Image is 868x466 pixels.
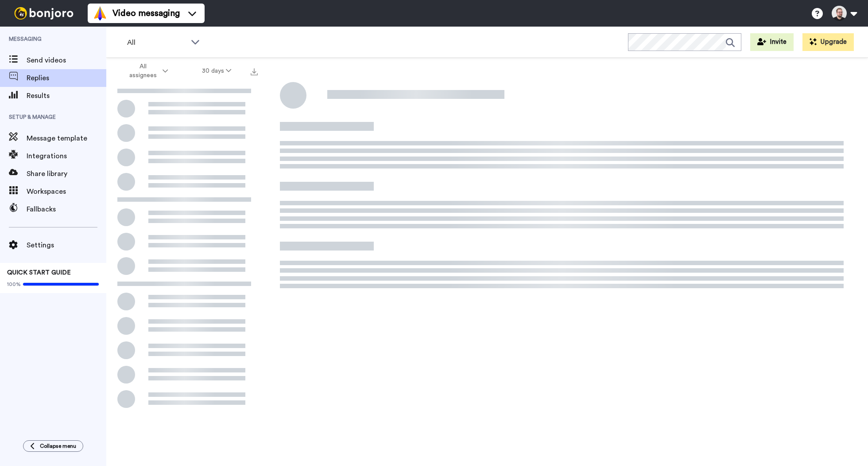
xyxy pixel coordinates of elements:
button: Upgrade [802,33,854,51]
span: Results [27,90,106,101]
img: bj-logo-header-white.svg [11,7,77,20]
span: Message template [27,133,106,144]
span: Replies [27,73,106,83]
span: Send videos [27,55,106,66]
span: All [127,37,186,48]
span: All assignees [125,62,161,80]
button: Export all results that match these filters now. [248,64,260,78]
button: All assignees [108,59,185,83]
span: Collapse menu [40,443,76,450]
span: QUICK START GUIDE [7,270,71,276]
img: export.svg [251,68,258,75]
span: Settings [27,240,106,251]
button: 30 days [185,63,248,79]
span: Share library [27,168,106,179]
button: Invite [750,33,794,51]
img: vm-color.svg [93,6,107,20]
span: Video messaging [112,7,180,20]
span: 100% [7,281,21,288]
span: Integrations [27,151,106,161]
span: Workspaces [27,186,106,197]
button: Collapse menu [23,440,83,452]
span: Fallbacks [27,204,106,215]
